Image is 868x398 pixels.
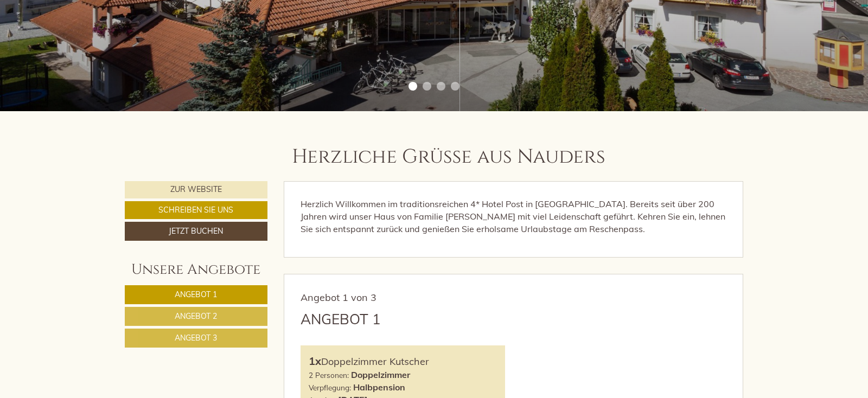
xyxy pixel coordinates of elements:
span: Angebot 1 [175,290,217,299]
span: Angebot 3 [175,333,217,343]
span: Angebot 2 [175,311,217,321]
b: 1x [309,354,321,368]
a: Schreiben Sie uns [125,201,267,219]
b: Halbpension [353,382,405,393]
a: Zur Website [125,181,267,198]
span: Angebot 1 von 3 [301,291,376,304]
h1: Herzliche Grüße aus Nauders [292,146,605,168]
small: 2 Personen: [309,370,349,380]
b: Doppelzimmer [351,369,410,380]
div: Doppelzimmer Kutscher [309,354,497,369]
p: Herzlich Willkommen im traditionsreichen 4* Hotel Post in [GEOGRAPHIC_DATA]. Bereits seit über 20... [301,198,727,235]
div: Unsere Angebote [125,260,267,280]
small: Verpflegung: [309,383,351,392]
a: Jetzt buchen [125,222,267,241]
div: Angebot 1 [301,309,381,329]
